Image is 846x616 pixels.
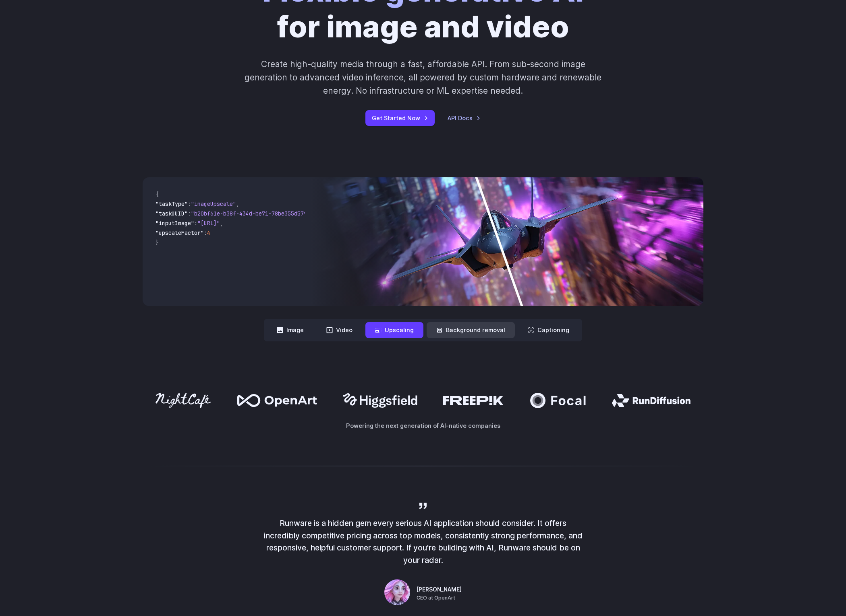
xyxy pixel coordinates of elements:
a: Get Started Now [365,110,435,126]
span: "imageUpscale" [191,200,236,207]
span: [PERSON_NAME] [417,585,462,594]
img: Futuristic stealth jet streaking through a neon-lit cityscape with glowing purple exhaust [311,177,703,306]
button: Video [317,322,362,338]
span: , [220,220,223,227]
a: API Docs [448,113,481,123]
p: Create high-quality media through a fast, affordable API. From sub-second image generation to adv... [244,57,603,98]
span: "upscaleFactor" [156,229,204,236]
span: CEO at OpenArt [417,594,455,602]
span: "taskUUID" [156,210,188,217]
span: } [156,239,159,246]
span: : [188,210,191,217]
p: Runware is a hidden gem every serious AI application should consider. It offers incredibly compet... [262,517,584,567]
span: 4 [207,229,210,236]
span: "b20bf61e-b38f-434d-be71-78be355d5795" [191,210,313,217]
span: "[URL]" [197,220,220,227]
p: Powering the next generation of AI-native companies [143,421,703,430]
span: "inputImage" [156,220,194,227]
button: Upscaling [365,322,423,338]
span: : [204,229,207,236]
span: { [156,191,159,198]
span: "taskType" [156,200,188,207]
button: Background removal [427,322,515,338]
span: , [236,200,239,207]
span: : [194,220,197,227]
button: Image [267,322,313,338]
span: : [188,200,191,207]
img: Person [384,579,410,605]
button: Captioning [518,322,579,338]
